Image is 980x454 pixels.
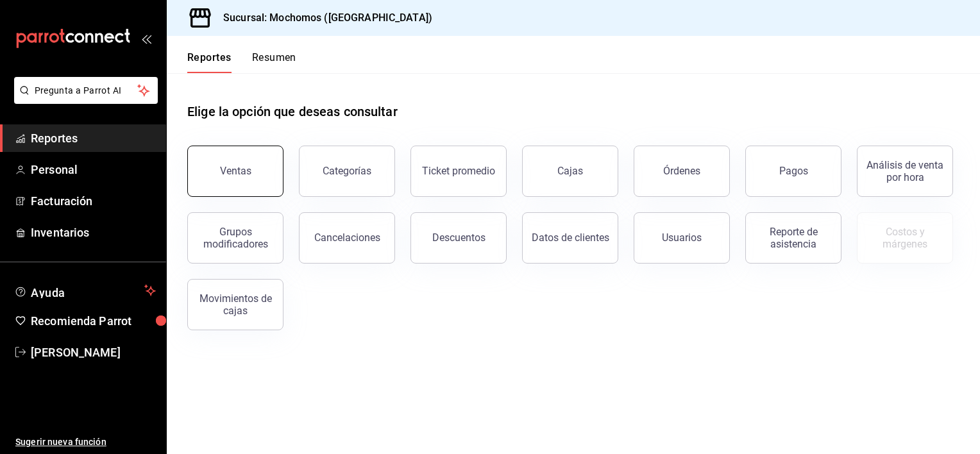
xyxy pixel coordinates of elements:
[865,226,945,250] div: Costos y márgenes
[31,226,89,239] font: Inventarios
[187,279,283,330] button: Movimientos de cajas
[14,77,158,104] button: Pregunta a Parrot AI
[196,226,275,250] div: Grupos modificadores
[323,165,371,177] div: Categorías
[422,165,495,177] div: Ticket promedio
[187,146,283,197] button: Ventas
[299,146,395,197] button: Categorías
[196,292,275,317] div: Movimientos de cajas
[252,51,296,73] button: Resumen
[663,165,700,177] div: Órdenes
[857,212,953,264] button: Contrata inventarios para ver este reporte
[31,131,78,145] font: Reportes
[31,163,78,176] font: Personal
[754,226,833,250] div: Reporte de asistencia
[9,93,158,106] a: Pregunta a Parrot AI
[522,146,618,197] a: Cajas
[187,51,296,73] div: Pestañas de navegación
[857,146,953,197] button: Análisis de venta por hora
[865,159,945,183] div: Análisis de venta por hora
[634,146,730,197] button: Órdenes
[314,231,380,244] div: Cancelaciones
[31,346,121,359] font: [PERSON_NAME]
[745,212,841,264] button: Reporte de asistencia
[557,164,584,179] div: Cajas
[213,10,432,26] h3: Sucursal: Mochomos ([GEOGRAPHIC_DATA])
[35,84,138,97] span: Pregunta a Parrot AI
[745,146,841,197] button: Pagos
[31,283,139,298] span: Ayuda
[299,212,395,264] button: Cancelaciones
[141,33,151,44] button: open_drawer_menu
[31,194,92,208] font: Facturación
[432,231,486,244] div: Descuentos
[31,314,131,328] font: Recomienda Parrot
[662,231,702,244] div: Usuarios
[532,231,609,244] div: Datos de clientes
[187,102,398,121] h1: Elige la opción que deseas consultar
[522,212,618,264] button: Datos de clientes
[410,146,507,197] button: Ticket promedio
[187,212,283,264] button: Grupos modificadores
[410,212,507,264] button: Descuentos
[220,165,251,177] div: Ventas
[15,437,106,447] font: Sugerir nueva función
[634,212,730,264] button: Usuarios
[187,51,232,64] font: Reportes
[779,165,808,177] div: Pagos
